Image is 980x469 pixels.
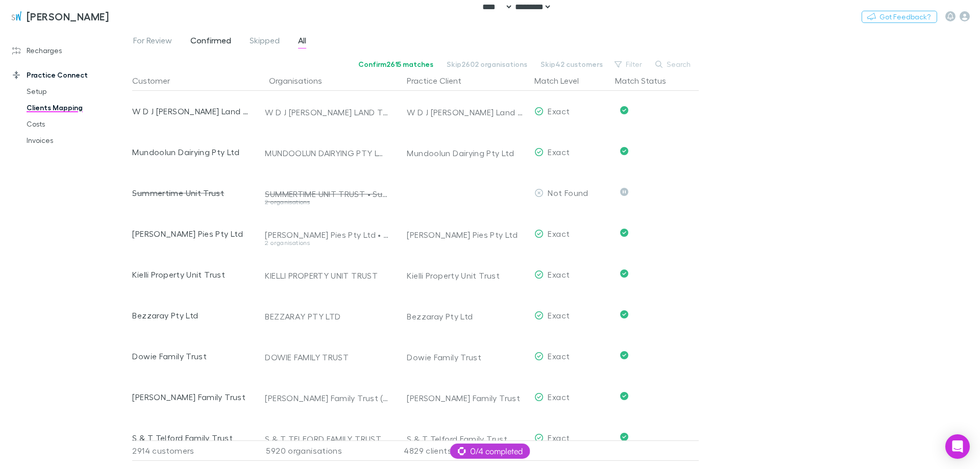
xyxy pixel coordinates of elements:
[16,116,138,132] a: Costs
[132,70,182,91] button: Customer
[265,240,388,246] div: 2 organisations
[132,213,251,254] div: [PERSON_NAME] Pies Pty Ltd
[265,270,388,281] div: KIELLI PROPERTY UNIT TRUST
[27,10,109,22] h3: [PERSON_NAME]
[620,106,628,114] svg: Confirmed
[548,392,570,402] span: Exact
[132,254,251,295] div: Kielli Property Unit Trust
[16,83,138,100] a: Setup
[862,11,937,23] button: Got Feedback?
[265,107,388,117] div: W D J [PERSON_NAME] LAND TRUST
[548,147,570,157] span: Exact
[132,417,251,458] div: S & T Telford Family Trust
[265,148,388,158] div: MUNDOOLUN DAIRYING PTY LTD
[265,311,388,322] div: BEZZARAY PTY LTD
[10,10,22,22] img: Sinclair Wilson's Logo
[16,100,138,116] a: Clients Mapping
[548,188,588,198] span: Not Found
[548,269,570,279] span: Exact
[407,296,526,337] div: Bezzaray Pty Ltd
[620,433,628,441] svg: Confirmed
[393,440,530,461] div: 4829 clients
[620,392,628,400] svg: Confirmed
[407,418,526,459] div: S & T Telford Family Trust
[407,255,526,296] div: Kielli Property Unit Trust
[620,229,628,237] svg: Confirmed
[265,189,388,199] div: SUMMERTIME UNIT TRUST • Summertime Unit Trust
[265,230,388,240] div: [PERSON_NAME] Pies Pty Ltd • [PERSON_NAME] PIES PTY LTD
[548,351,570,361] span: Exact
[440,58,534,70] button: Skip2602 organisations
[407,70,474,91] button: Practice Client
[352,58,440,70] button: Confirm2615 matches
[132,377,251,417] div: [PERSON_NAME] Family Trust
[298,35,306,48] span: All
[615,70,678,91] button: Match Status
[255,440,393,461] div: 5920 organisations
[548,229,570,238] span: Exact
[620,147,628,155] svg: Confirmed
[132,336,251,377] div: Dowie Family Trust
[2,67,138,83] a: Practice Connect
[265,393,388,403] div: [PERSON_NAME] Family Trust (Catching Pen)
[133,35,172,48] span: For Review
[132,132,251,172] div: Mundoolun Dairying Pty Ltd
[620,310,628,318] svg: Confirmed
[407,337,526,378] div: Dowie Family Trust
[269,70,334,91] button: Organisations
[609,58,648,70] button: Filter
[250,35,280,48] span: Skipped
[132,295,251,336] div: Bezzaray Pty Ltd
[16,132,138,149] a: Invoices
[620,188,628,196] svg: Skipped
[407,378,526,418] div: [PERSON_NAME] Family Trust
[265,434,388,444] div: S & T TELFORD FAMILY TRUST
[132,440,255,461] div: 2914 customers
[548,433,570,442] span: Exact
[620,269,628,278] svg: Confirmed
[534,70,591,91] button: Match Level
[620,351,628,359] svg: Confirmed
[265,352,388,362] div: DOWIE FAMILY TRUST
[407,133,526,174] div: Mundoolun Dairying Pty Ltd
[534,58,609,70] button: Skip42 customers
[4,4,115,29] a: [PERSON_NAME]
[2,42,138,59] a: Recharges
[407,214,526,255] div: [PERSON_NAME] Pies Pty Ltd
[945,434,970,459] div: Open Intercom Messenger
[190,35,231,48] span: Confirmed
[132,91,251,132] div: W D J [PERSON_NAME] Land Trust
[650,58,697,70] button: Search
[265,199,388,205] div: 2 organisations
[548,106,570,116] span: Exact
[132,172,251,213] div: Summertime Unit Trust
[548,310,570,320] span: Exact
[407,92,526,133] div: W D J [PERSON_NAME] Land Trust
